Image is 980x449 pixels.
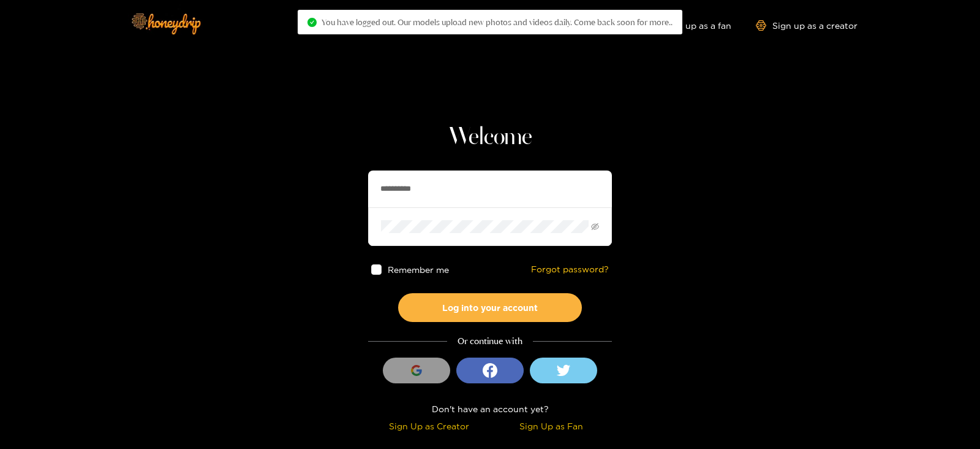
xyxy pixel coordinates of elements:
[307,18,317,27] span: check-circle
[322,17,673,27] span: You have logged out. Our models upload new photos and videos daily. Come back soon for more..
[591,223,599,231] span: eye-invisible
[368,402,612,416] div: Don't have an account yet?
[368,334,612,348] div: Or continue with
[388,265,449,274] span: Remember me
[647,20,731,31] a: Sign up as a fan
[398,293,582,322] button: Log into your account
[493,419,609,433] div: Sign Up as Fan
[756,20,858,31] a: Sign up as a creator
[531,264,609,275] a: Forgot password?
[368,123,612,152] h1: Welcome
[371,419,487,433] div: Sign Up as Creator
